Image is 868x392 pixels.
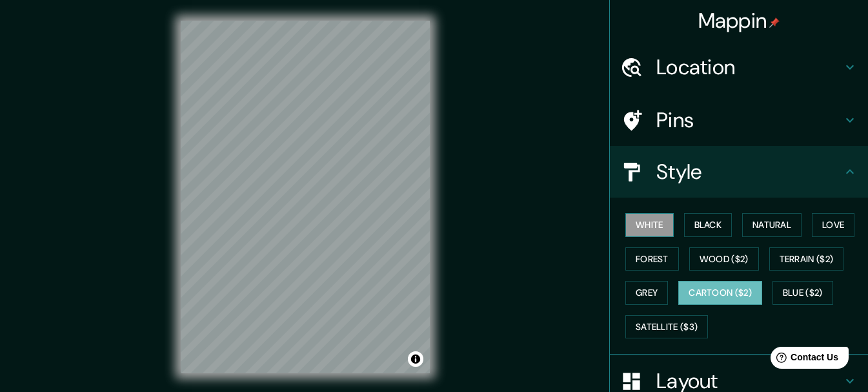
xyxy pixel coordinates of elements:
h4: Mappin [698,8,780,34]
button: Natural [742,213,802,237]
div: Style [610,146,868,198]
div: Location [610,41,868,93]
button: Toggle attribution [408,351,423,367]
button: Terrain ($2) [769,247,844,271]
canvas: Map [181,21,430,373]
iframe: Help widget launcher [753,342,854,378]
button: Satellite ($3) [625,315,708,339]
button: Blue ($2) [772,281,833,305]
h4: Pins [656,107,842,133]
h4: Style [656,159,842,185]
button: Cartoon ($2) [678,281,762,305]
button: Black [684,213,732,237]
img: pin-icon.png [769,17,780,28]
h4: Location [656,54,842,80]
button: Forest [625,247,679,271]
button: Wood ($2) [689,247,759,271]
button: Grey [625,281,668,305]
button: White [625,213,674,237]
button: Love [812,213,854,237]
div: Pins [610,94,868,146]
